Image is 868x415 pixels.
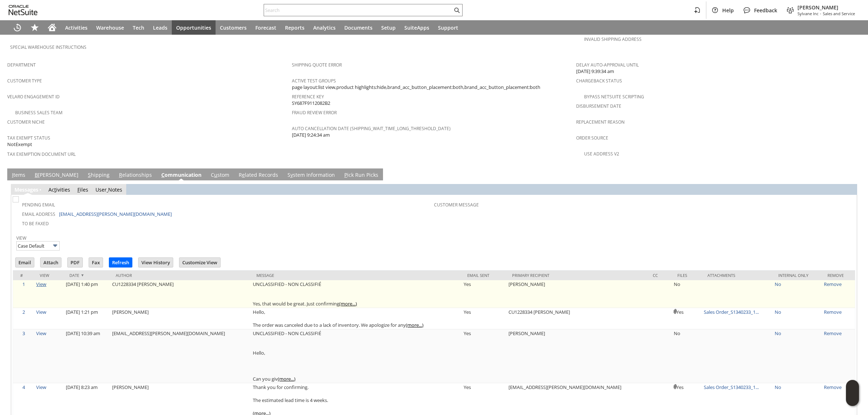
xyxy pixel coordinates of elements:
[292,62,342,68] a: Shipping Quote Error
[344,171,347,178] span: P
[54,186,56,193] span: t
[377,20,400,35] a: Setup
[722,7,734,14] span: Help
[139,258,173,267] input: View History
[677,273,697,278] div: Files
[209,171,231,179] a: Custom
[16,235,26,241] a: View
[128,20,149,35] a: Tech
[48,23,56,32] svg: Home
[92,20,128,35] a: Warehouse
[400,20,434,35] a: SuiteApps
[672,308,702,329] td: Yes
[251,20,281,35] a: Forecast
[823,11,855,16] span: Sales and Service
[41,258,61,267] input: Attach
[119,171,122,178] span: R
[35,171,38,178] span: B
[827,273,850,278] div: Remove
[292,94,324,100] a: Reference Key
[59,211,172,217] a: [EMAIL_ADDRESS][PERSON_NAME][DOMAIN_NAME]
[22,211,55,217] a: Email Address
[161,171,165,178] span: C
[824,281,842,287] a: Remove
[381,24,396,31] span: Setup
[452,6,461,14] svg: Search
[672,329,702,383] td: No
[278,376,295,382] a: (more...)
[10,171,27,179] a: Items
[22,330,25,337] a: 3
[22,281,25,287] a: 1
[340,20,377,35] a: Documents
[264,6,452,14] input: Search
[96,24,124,31] span: Warehouse
[846,380,859,406] iframe: Click here to launch Oracle Guided Learning Help Panel
[36,309,46,315] a: View
[220,24,247,31] span: Customers
[775,330,781,337] a: No
[237,171,280,179] a: Related Records
[7,119,45,125] a: Customer Niche
[33,171,80,179] a: B[PERSON_NAME]
[313,24,336,31] span: Analytics
[576,103,621,109] a: Disbursement Date
[576,119,625,125] a: Replacement reason
[26,20,43,35] div: Shortcuts
[242,171,245,178] span: e
[64,308,110,329] td: [DATE] 1:21 pm
[110,280,251,308] td: CU1228334 [PERSON_NAME]
[342,171,380,179] a: Pick Run Picks
[89,258,103,267] input: Fax
[434,20,463,35] a: Support
[507,329,647,383] td: [PERSON_NAME]
[10,44,86,50] a: Special Warehouse Instructions
[292,100,330,107] span: SY687F9112082B2
[30,186,33,193] span: g
[824,384,842,390] a: Remove
[824,309,842,315] a: Remove
[576,78,622,84] a: Chargeback Status
[256,273,456,278] div: Message
[13,23,22,32] svg: Recent Records
[43,20,61,35] a: Home
[507,280,647,308] td: [PERSON_NAME]
[309,20,340,35] a: Analytics
[22,309,25,315] a: 2
[576,68,614,75] span: [DATE] 9:39:34 am
[584,36,642,42] a: Invalid Shipping Address
[797,4,855,11] span: [PERSON_NAME]
[95,186,122,193] a: UserNotes
[775,384,781,390] a: No
[69,273,105,278] div: Date
[797,11,818,16] span: Sylvane Inc
[251,308,461,329] td: Hello, The order was canceled due to a lack of inventory. We apologize for any
[775,309,781,315] a: No
[68,258,82,267] input: PDF
[339,300,357,307] a: (more...)
[406,322,424,328] a: (more...)
[290,171,293,178] span: y
[117,171,154,179] a: Relationships
[153,24,167,31] span: Leads
[77,186,80,193] span: F
[16,241,60,251] input: Case Default
[179,258,220,267] input: Customize View
[404,24,429,31] span: SuiteApps
[754,7,777,14] span: Feedback
[576,135,608,141] a: Order Source
[7,141,32,148] span: NotExempt
[216,20,251,35] a: Customers
[462,308,507,329] td: Yes
[778,273,817,278] div: Internal Only
[22,384,25,390] a: 4
[584,94,644,100] a: Bypass NetSuite Scripting
[109,258,132,267] input: Refresh
[36,330,46,337] a: View
[48,186,70,193] a: Activities
[86,171,111,179] a: Shipping
[281,20,309,35] a: Reports
[7,94,60,100] a: Velaro Engagement ID
[653,273,667,278] div: Cc
[36,281,46,287] a: View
